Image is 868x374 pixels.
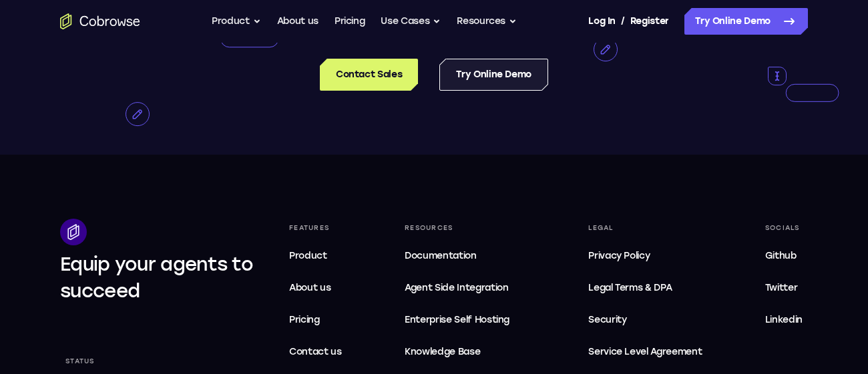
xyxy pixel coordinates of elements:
a: Pricing [335,8,365,35]
a: Security [583,307,707,333]
div: Features [284,219,347,237]
a: Try Online Demo [439,59,548,91]
span: Legal Terms & DPA [588,282,672,293]
a: Contact us [284,339,347,365]
a: Legal Terms & DPA [583,275,707,301]
div: Socials [760,219,808,237]
a: About us [277,8,318,35]
span: Product [289,250,327,261]
a: Linkedin [760,307,808,333]
span: Privacy Policy [588,250,650,261]
a: Privacy Policy [583,243,707,269]
a: Twitter [760,275,808,301]
div: Legal [583,219,707,237]
a: Try Online Demo [684,8,808,35]
span: Github [765,250,797,261]
span: Equip your agents to succeed [60,253,253,302]
span: Knowledge Base [405,346,480,357]
button: Product [212,8,261,35]
span: Contact us [289,346,342,357]
span: Enterprise Self Hosting [405,312,525,328]
a: Register [630,8,669,35]
a: Enterprise Self Hosting [399,307,531,333]
button: Resources [457,8,517,35]
a: Product [284,243,347,269]
a: Go to the home page [60,13,140,29]
a: Agent Side Integration [399,275,531,301]
div: Status [60,352,100,371]
a: Pricing [284,307,347,333]
a: Documentation [399,243,531,269]
span: Twitter [765,282,798,293]
span: About us [289,282,331,293]
a: About us [284,275,347,301]
span: Documentation [405,250,476,261]
span: Agent Side Integration [405,280,525,296]
a: Knowledge Base [399,339,531,365]
span: / [621,13,625,29]
span: Security [588,314,626,325]
a: Service Level Agreement [583,339,707,365]
span: Pricing [289,314,320,325]
a: Github [760,243,808,269]
div: Resources [399,219,531,237]
button: Use Cases [381,8,441,35]
span: Linkedin [765,314,803,325]
a: Log In [588,8,615,35]
span: Service Level Agreement [588,344,702,360]
a: Contact Sales [320,59,418,91]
